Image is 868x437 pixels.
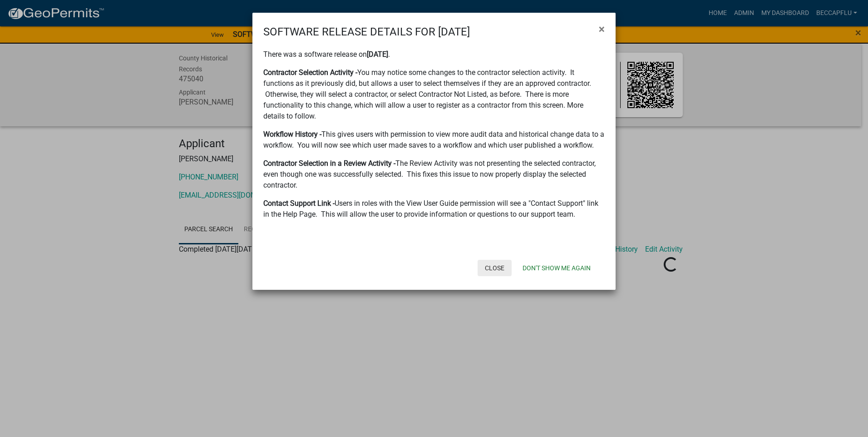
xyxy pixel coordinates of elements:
[263,24,470,40] h4: SOFTWARE RELEASE DETAILS FOR [DATE]
[263,199,335,208] strong: Contact Support Link -
[263,130,321,139] strong: Workflow History -
[263,49,605,60] p: There was a software release on .
[367,50,388,59] strong: [DATE]
[263,129,605,151] p: This gives users with permission to view more audit data and historical change data to a workflow...
[515,260,598,276] button: Don't show me again
[263,158,605,191] p: The Review Activity was not presenting the selected contractor, even though one was successfully ...
[263,67,605,122] p: You may notice some changes to the contractor selection activity. It functions as it previously d...
[263,159,395,168] strong: Contractor Selection in a Review Activity -
[263,68,357,77] strong: Contractor Selection Activity -
[263,198,605,220] p: Users in roles with the View User Guide permission will see a "Contact Support" link in the Help ...
[478,260,512,276] button: Close
[592,16,612,42] button: Close
[599,23,605,35] span: ×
